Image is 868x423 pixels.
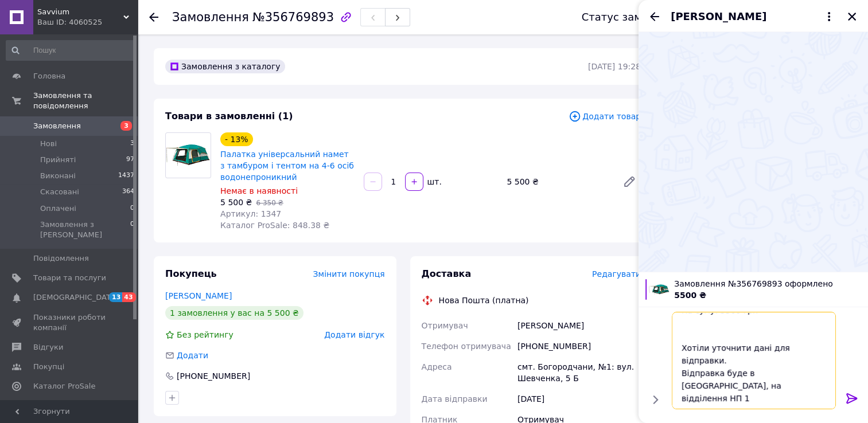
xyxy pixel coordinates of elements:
[422,394,488,404] span: Дата відправки
[109,292,122,302] span: 13
[37,17,138,28] div: Ваш ID: 4060525
[122,292,135,302] span: 43
[40,220,130,240] span: Замовлення з [PERSON_NAME]
[648,10,661,23] button: Назад
[165,268,217,279] span: Покупець
[130,139,134,149] span: 3
[252,10,334,24] span: №356769893
[166,133,211,177] img: Палатка універсальний намет з тамбуром і тентом на 4-6 осіб водонепроникний
[618,170,641,193] a: Редагувати
[425,176,443,187] div: шт.
[649,279,670,300] img: 6554902360_w100_h100_palatka-universalnaya-palatka.jpg
[33,312,106,333] span: Показники роботи компанії
[6,40,135,61] input: Пошук
[165,306,303,320] div: 1 замовлення у вас на 5 500 ₴
[33,273,106,283] span: Товари та послуги
[176,370,251,382] div: [PHONE_NUMBER]
[515,336,643,357] div: [PHONE_NUMBER]
[648,392,663,407] button: Показати кнопки
[33,71,65,81] span: Головна
[37,7,123,17] span: Savvium
[256,199,283,207] span: 6 350 ₴
[177,330,233,339] span: Без рейтингу
[422,268,472,279] span: Доставка
[674,291,706,300] span: 5500 ₴
[118,171,134,181] span: 1437
[220,221,329,230] span: Каталог ProSale: 848.38 ₴
[220,132,253,146] div: - 13%
[40,155,76,165] span: Прийняті
[40,139,57,149] span: Нові
[122,187,134,197] span: 364
[172,10,249,24] span: Замовлення
[582,11,687,23] div: Статус замовлення
[502,174,613,190] div: 5 500 ₴
[165,111,293,122] span: Товари в замовленні (1)
[674,278,861,289] span: Замовлення №356769893 оформлено
[177,351,208,360] span: Додати
[149,11,158,23] div: Повернутися назад
[40,171,76,181] span: Виконані
[671,9,766,24] span: [PERSON_NAME]
[130,203,134,214] span: 0
[515,389,643,409] div: [DATE]
[40,187,79,197] span: Скасовані
[165,291,232,300] a: [PERSON_NAME]
[324,330,384,339] span: Додати відгук
[33,121,81,131] span: Замовлення
[220,186,298,195] span: Немає в наявності
[422,362,452,371] span: Адреса
[313,269,385,279] span: Змінити покупця
[130,220,134,240] span: 0
[120,121,132,131] span: 3
[33,381,95,391] span: Каталог ProSale
[40,203,76,214] span: Оплачені
[33,253,89,264] span: Повідомлення
[33,362,64,372] span: Покупці
[588,62,641,71] time: [DATE] 19:28
[220,150,354,182] a: Палатка універсальний намет з тамбуром і тентом на 4-6 осіб водонепроникний
[422,321,468,330] span: Отримувач
[515,315,643,336] div: [PERSON_NAME]
[515,357,643,389] div: смт. Богородчани, №1: вул. Шевченка, 5 Б
[33,91,138,111] span: Замовлення та повідомлення
[220,209,281,218] span: Артикул: 1347
[126,155,134,165] span: 97
[220,198,252,207] span: 5 500 ₴
[671,9,836,24] button: [PERSON_NAME]
[33,342,63,352] span: Відгуки
[33,292,118,303] span: [DEMOGRAPHIC_DATA]
[569,110,641,123] span: Додати товар
[165,60,285,73] div: Замовлення з каталогу
[592,269,641,279] span: Редагувати
[672,312,836,409] textarea: Доброго дня. Це менеджер інтернет-магазину. Ви робили в нас замовлення на: Намет на 4-6 осіб На с...
[422,342,511,351] span: Телефон отримувача
[436,295,532,306] div: Нова Пошта (платна)
[845,10,859,23] button: Закрити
